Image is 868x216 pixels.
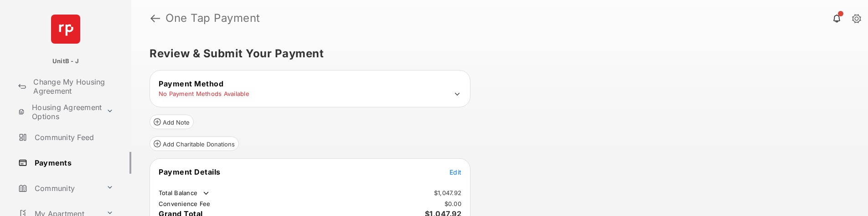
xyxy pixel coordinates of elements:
a: Change My Housing Agreement [15,75,131,97]
td: No Payment Methods Available [158,90,250,98]
span: Payment Details [159,167,221,176]
td: Total Balance [158,189,211,198]
td: $0.00 [444,200,462,208]
td: Convenience Fee [158,200,211,208]
a: Community [15,177,103,199]
a: Housing Agreement Options [15,101,103,123]
button: Add Note [150,115,194,129]
button: Edit [449,167,461,176]
strong: One Tap Payment [165,13,260,24]
a: Community Feed [15,126,131,148]
img: svg+xml;base64,PHN2ZyB4bWxucz0iaHR0cDovL3d3dy53My5vcmcvMjAwMC9zdmciIHdpZHRoPSI2NCIgaGVpZ2h0PSI2NC... [51,15,80,44]
p: UnitB - J [52,57,79,66]
span: Edit [449,168,461,176]
a: Payments [15,152,131,174]
span: Payment Method [159,79,223,88]
td: $1,047.92 [434,189,462,197]
h5: Review & Submit Your Payment [150,48,842,59]
button: Add Charitable Donations [150,136,239,151]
